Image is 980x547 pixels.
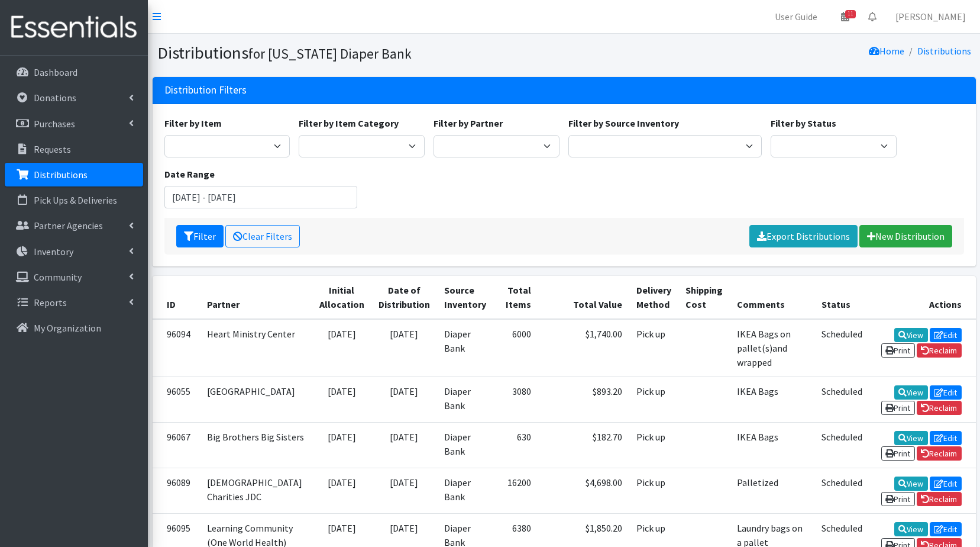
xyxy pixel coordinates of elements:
[371,377,437,422] td: [DATE]
[5,265,143,289] a: Community
[34,118,75,130] p: Purchases
[568,116,679,130] label: Filter by Source Inventory
[5,163,143,186] a: Distributions
[299,116,399,130] label: Filter by Item Category
[538,377,629,422] td: $893.20
[930,328,962,342] a: Edit
[153,276,200,319] th: ID
[881,492,915,506] a: Print
[881,446,915,461] a: Print
[869,45,904,57] a: Home
[894,385,928,400] a: View
[894,477,928,491] a: View
[629,319,678,377] td: Pick up
[859,225,952,247] a: New Distribution
[5,240,143,263] a: Inventory
[153,422,200,468] td: 96067
[312,319,371,377] td: [DATE]
[629,377,678,422] td: Pick up
[917,446,962,461] a: Reclaim
[814,422,869,468] td: Scheduled
[538,276,629,319] th: Total Value
[5,291,143,314] a: Reports
[437,422,493,468] td: Diaper Bank
[164,84,247,96] h3: Distribution Filters
[153,377,200,422] td: 96055
[845,10,856,18] span: 11
[749,225,858,247] a: Export Distributions
[312,422,371,468] td: [DATE]
[225,225,300,247] a: Clear Filters
[678,276,730,319] th: Shipping Cost
[814,377,869,422] td: Scheduled
[437,319,493,377] td: Diaper Bank
[730,319,814,377] td: IKEA Bags on pallet(s)and wrapped
[894,522,928,536] a: View
[34,322,101,334] p: My Organization
[200,319,312,377] td: Heart Ministry Center
[437,377,493,422] td: Diaper Bank
[164,167,215,181] label: Date Range
[34,194,117,206] p: Pick Ups & Deliveries
[176,225,224,247] button: Filter
[771,116,836,130] label: Filter by Status
[538,422,629,468] td: $182.70
[493,276,538,319] th: Total Items
[917,492,962,506] a: Reclaim
[538,468,629,514] td: $4,698.00
[371,468,437,514] td: [DATE]
[5,86,143,110] a: Donations
[930,385,962,400] a: Edit
[371,319,437,377] td: [DATE]
[5,8,143,47] img: HumanEssentials
[730,422,814,468] td: IKEA Bags
[164,186,358,208] input: January 1, 2011 - December 31, 2011
[730,276,814,319] th: Comments
[200,276,312,319] th: Partner
[493,468,538,514] td: 16200
[153,468,200,514] td: 96089
[434,116,503,130] label: Filter by Partner
[200,377,312,422] td: [GEOGRAPHIC_DATA]
[730,468,814,514] td: Palletized
[5,112,143,136] a: Purchases
[437,468,493,514] td: Diaper Bank
[917,343,962,358] a: Reclaim
[493,422,538,468] td: 630
[371,422,437,468] td: [DATE]
[629,422,678,468] td: Pick up
[34,220,103,231] p: Partner Agencies
[312,468,371,514] td: [DATE]
[629,276,678,319] th: Delivery Method
[765,5,827,28] a: User Guide
[917,401,962,415] a: Reclaim
[371,276,437,319] th: Date of Distribution
[814,468,869,514] td: Scheduled
[200,468,312,514] td: [DEMOGRAPHIC_DATA] Charities JDC
[886,5,975,28] a: [PERSON_NAME]
[34,143,71,155] p: Requests
[5,137,143,161] a: Requests
[538,319,629,377] td: $1,740.00
[869,276,976,319] th: Actions
[157,43,560,63] h1: Distributions
[930,522,962,536] a: Edit
[34,246,73,258] p: Inventory
[5,60,143,84] a: Dashboard
[730,377,814,422] td: IKEA Bags
[881,343,915,358] a: Print
[881,401,915,415] a: Print
[814,276,869,319] th: Status
[437,276,493,319] th: Source Inventory
[814,319,869,377] td: Scheduled
[312,377,371,422] td: [DATE]
[493,377,538,422] td: 3080
[832,5,859,28] a: 11
[5,316,143,340] a: My Organization
[5,214,143,237] a: Partner Agencies
[34,169,88,181] p: Distributions
[930,477,962,491] a: Edit
[34,92,76,104] p: Donations
[200,422,312,468] td: Big Brothers Big Sisters
[248,45,412,62] small: for [US_STATE] Diaper Bank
